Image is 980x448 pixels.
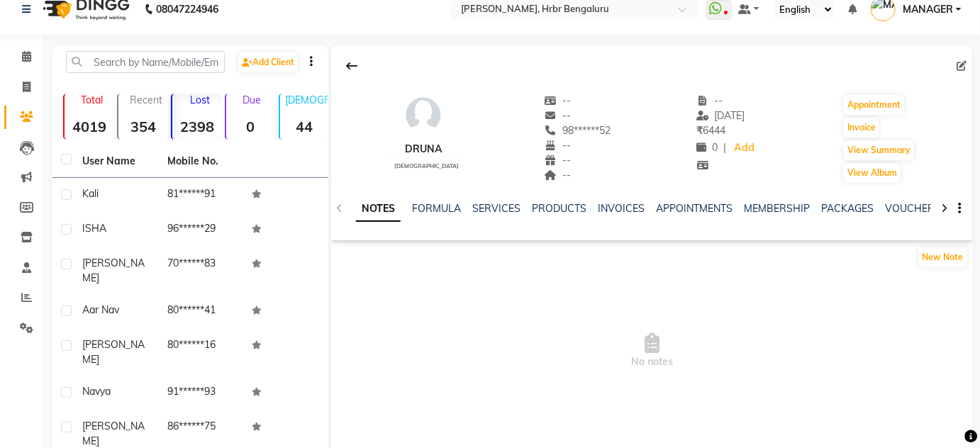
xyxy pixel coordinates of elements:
[545,94,572,107] span: --
[229,94,276,106] p: Due
[118,118,168,135] strong: 354
[66,51,225,73] input: Search by Name/Mobile/Email/Code
[178,94,222,106] p: Lost
[82,222,106,235] span: ISHA
[723,140,726,155] span: |
[844,163,901,183] button: View Album
[545,139,572,152] span: --
[337,52,367,79] div: Back to Client
[532,202,586,215] a: PRODUCTS
[74,145,159,178] th: User Name
[82,420,145,447] span: [PERSON_NAME]
[844,118,879,138] button: Invoice
[172,118,222,135] strong: 2398
[82,257,145,284] span: [PERSON_NAME]
[696,109,745,122] span: [DATE]
[545,169,572,181] span: --
[124,94,168,106] p: Recent
[696,124,725,137] span: 6444
[394,162,459,169] span: [DEMOGRAPHIC_DATA]
[82,338,145,366] span: [PERSON_NAME]
[226,118,276,135] strong: 0
[919,247,967,267] button: New Note
[402,94,445,136] img: avatar
[238,52,298,72] a: Add Client
[356,196,401,222] a: NOTES
[331,280,973,422] span: No notes
[903,2,953,17] span: MANAGER
[732,138,757,158] a: Add
[696,94,723,107] span: --
[389,142,459,157] div: DRUNA
[821,202,874,215] a: PACKAGES
[82,385,111,398] span: navya
[744,202,810,215] a: MEMBERSHIP
[159,145,244,178] th: Mobile No.
[280,118,330,135] strong: 44
[65,118,114,135] strong: 4019
[545,154,572,167] span: --
[844,140,914,160] button: View Summary
[885,202,941,215] a: VOUCHERS
[82,187,99,200] span: kali
[472,202,520,215] a: SERVICES
[412,202,461,215] a: FORMULA
[598,202,645,215] a: INVOICES
[656,202,733,215] a: APPOINTMENTS
[82,303,119,316] span: aar nav
[545,109,572,122] span: --
[70,94,114,106] p: Total
[696,124,703,137] span: ₹
[844,95,904,115] button: Appointment
[696,141,718,154] span: 0
[286,94,330,106] p: [DEMOGRAPHIC_DATA]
